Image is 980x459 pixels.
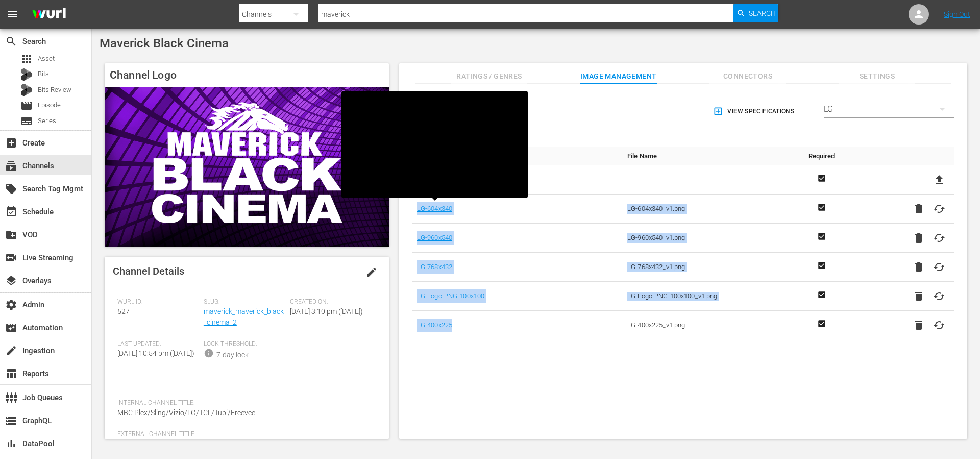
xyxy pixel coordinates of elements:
[580,70,657,83] span: Image Management
[5,206,17,218] span: Schedule
[5,345,17,357] span: Ingestion
[749,4,776,22] span: Search
[38,116,56,126] span: Series
[204,348,214,358] span: info
[799,147,844,165] th: Required
[622,253,799,282] td: LG-768x432_v1.png
[290,298,371,306] span: Created On:
[20,53,33,65] span: Asset
[417,202,452,215] a: LG-604x340
[117,349,194,357] span: [DATE] 10:54 pm ([DATE])
[5,438,17,450] span: DataPool
[5,415,17,427] span: GraphQL
[5,229,17,241] span: VOD
[622,224,799,253] td: LG-960x540_v1.png
[20,84,33,96] div: Bits Review
[5,368,17,380] span: Reports
[824,95,954,124] div: LG
[816,290,828,299] svg: Required
[417,260,452,274] a: LG-768x432
[816,232,828,241] svg: Required
[204,307,284,326] a: maverick_maverick_black_cinema_2
[944,10,970,18] a: Sign Out
[38,54,55,64] span: Asset
[20,100,33,112] span: Episode
[816,261,828,270] svg: Required
[816,174,828,183] svg: Required
[417,319,452,332] a: LG-400x225
[117,298,199,306] span: Wurl ID:
[24,3,73,27] img: ans4CAIJ8jUAAAAAAAAAAAAAAAAAAAAAAAAgQb4GAAAAAAAAAAAAAAAAAAAAAAAAJMjXAAAAAAAAAAAAAAAAAAAAAAAAgAT5G...
[5,275,17,287] span: Overlays
[117,408,255,417] span: MBC Plex/Sling/Vizio/LG/TCL/Tubi/Freevee
[117,430,371,439] span: External Channel Title:
[5,252,17,264] span: Live Streaming
[733,4,778,22] button: Search
[622,311,799,340] td: LG-400x225_v1.png
[715,106,794,117] span: View Specifications
[20,68,33,81] div: Bits
[5,160,17,172] span: Channels
[38,85,71,95] span: Bits Review
[839,70,915,83] span: Settings
[5,183,17,195] span: Search Tag Mgmt
[622,195,799,224] td: LG-604x340_v1.png
[113,265,184,277] span: Channel Details
[417,231,452,245] a: LG-960x540
[117,340,199,348] span: Last Updated:
[622,282,799,311] td: LG-Logo-PNG-100x100_v1.png
[5,299,17,311] span: Admin
[816,319,828,328] svg: Required
[216,350,249,360] div: 7-day lock
[105,87,389,247] img: Maverick Black Cinema
[359,260,384,284] button: edit
[711,97,798,126] button: View Specifications
[709,70,786,83] span: Connectors
[622,147,799,165] th: File Name
[5,137,17,149] span: Create
[204,340,285,348] span: Lock Threshold:
[105,63,389,87] h4: Channel Logo
[5,322,17,334] span: Automation
[417,289,485,303] a: LG-Logo-PNG-100x100
[117,307,130,316] span: 527
[38,69,49,79] span: Bits
[20,115,33,127] span: Series
[290,307,363,316] span: [DATE] 3:10 pm ([DATE])
[5,35,17,47] span: Search
[451,70,527,83] span: Ratings / Genres
[6,8,18,20] span: menu
[204,298,285,306] span: Slug:
[365,266,378,278] span: edit
[100,36,229,51] span: Maverick Black Cinema
[816,203,828,212] svg: Required
[38,100,61,110] span: Episode
[117,399,371,407] span: Internal Channel Title:
[5,392,17,404] span: Job Queues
